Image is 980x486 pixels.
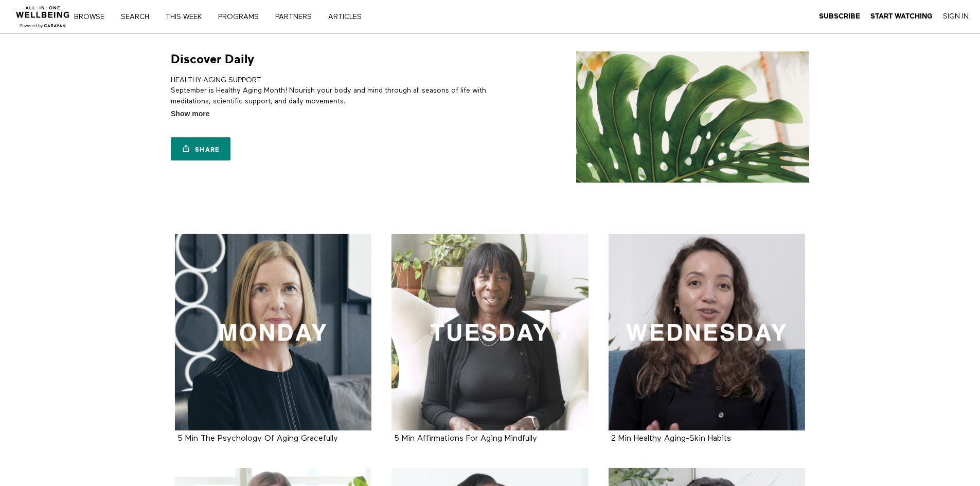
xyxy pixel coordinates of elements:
[171,75,486,106] p: HEALTHY AGING SUPPORT September is Healthy Aging Month! Nourish your body and mind through all se...
[609,234,806,431] a: 2 Min Healthy Aging-Skin Habits
[819,12,860,20] strong: Subscribe
[943,12,969,21] a: Sign In
[391,234,589,431] a: 5 Min Affirmations For Aging Mindfully
[81,11,383,22] nav: Primary
[162,13,212,21] a: THIS WEEK
[870,12,933,21] a: Start Watching
[325,13,372,21] a: ARTICLES
[70,13,115,21] a: Browse
[576,51,809,183] img: Discover Daily
[272,13,323,21] a: PARTNERS
[175,234,372,431] a: 5 Min The Psychology Of Aging Gracefully
[171,109,209,119] span: Show more
[394,435,537,442] a: 5 Min Affirmations For Aging Mindfully
[171,137,230,160] a: Share
[394,435,537,443] strong: 5 Min Affirmations For Aging Mindfully
[819,12,860,21] a: Subscribe
[171,51,254,67] h1: Discover Daily
[177,435,338,443] strong: 5 Min The Psychology Of Aging Gracefully
[611,435,731,442] a: 2 Min Healthy Aging-Skin Habits
[611,435,731,443] strong: 2 Min Healthy Aging-Skin Habits
[870,12,933,20] strong: Start Watching
[117,13,160,21] a: Search
[177,435,338,442] a: 5 Min The Psychology Of Aging Gracefully
[215,13,270,21] a: PROGRAMS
